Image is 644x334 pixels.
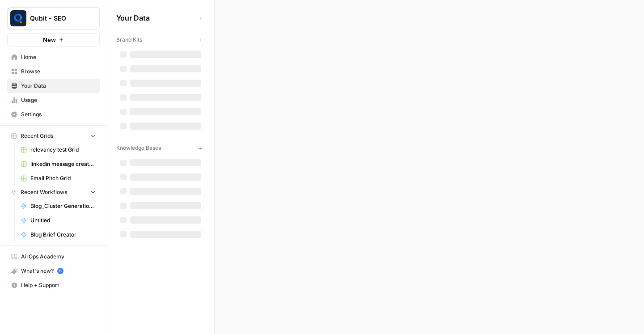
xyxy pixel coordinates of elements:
[116,13,195,23] span: Your Data
[21,110,96,118] span: Settings
[21,68,96,76] span: Browse
[30,146,96,154] span: relevancy test Grid
[17,228,100,242] a: Blog Brief Creator
[116,36,142,44] span: Brand Kits
[21,281,96,289] span: Help + Support
[21,253,96,261] span: AirOps Academy
[17,171,100,186] a: Email Pitch Grid
[57,268,64,274] a: 5
[7,93,100,107] a: Usage
[30,160,96,168] span: linkedin message creator [PERSON_NAME]
[17,143,100,157] a: relevancy test Grid
[7,264,100,278] button: What's new? 5
[21,96,96,104] span: Usage
[30,14,84,23] span: Qubit - SEO
[7,249,100,264] a: AirOps Academy
[59,269,61,273] text: 5
[7,33,100,47] button: New
[21,188,67,196] span: Recent Workflows
[7,107,100,122] a: Settings
[7,129,100,143] button: Recent Grids
[8,264,99,278] div: What's new?
[43,35,56,44] span: New
[7,79,100,93] a: Your Data
[7,50,100,64] a: Home
[17,213,100,228] a: Untitled
[116,144,161,152] span: Knowledge Bases
[17,199,100,213] a: Blog_Cluster Generation V3a1 with WP Integration [Live site]
[30,202,96,210] span: Blog_Cluster Generation V3a1 with WP Integration [Live site]
[7,64,100,79] a: Browse
[30,231,96,239] span: Blog Brief Creator
[17,157,100,171] a: linkedin message creator [PERSON_NAME]
[7,186,100,199] button: Recent Workflows
[21,132,53,140] span: Recent Grids
[30,174,96,182] span: Email Pitch Grid
[7,7,100,30] button: Workspace: Qubit - SEO
[21,82,96,90] span: Your Data
[30,216,96,224] span: Untitled
[7,278,100,292] button: Help + Support
[21,53,96,61] span: Home
[10,10,26,26] img: Qubit - SEO Logo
